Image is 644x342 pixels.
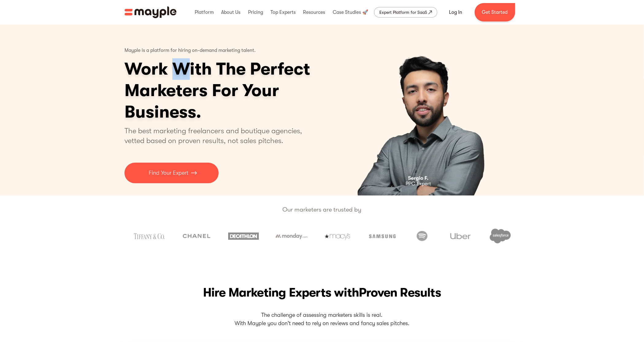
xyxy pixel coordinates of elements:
[220,2,242,22] div: About Us
[328,25,519,196] div: carousel
[247,2,265,22] div: Pricing
[125,6,177,18] img: Mayple logo
[125,58,358,123] h1: Work With The Perfect Marketers For Your Business.
[125,126,309,146] p: The best marketing freelancers and boutique agencies, vetted based on proven results, not sales p...
[193,2,215,22] div: Platform
[125,43,256,58] p: Mayple is a platform for hiring on-demand marketing talent.
[125,311,519,328] p: The challenge of assessing marketers skills is real. With Mayple you don't need to rely on review...
[269,2,297,22] div: Top Experts
[442,5,470,20] a: Log In
[125,284,519,301] h2: Hire Marketing Experts with
[125,163,219,183] a: Find Your Expert
[125,6,177,18] a: home
[302,2,327,22] div: Resources
[475,3,515,21] a: Get Started
[379,9,427,16] div: Expert Platform for SaaS
[328,25,519,196] div: 1 of 4
[149,169,188,177] p: Find Your Expert
[374,7,437,17] a: Expert Platform for SaaS
[359,286,441,300] span: Proven Results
